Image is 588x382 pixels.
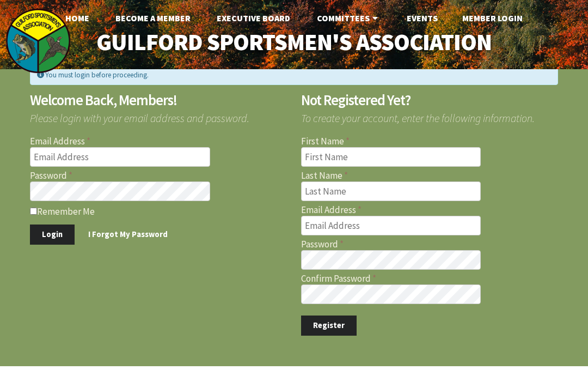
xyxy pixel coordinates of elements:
h2: Welcome Back, Members! [30,93,287,108]
a: Executive Board [208,7,299,29]
input: Last Name [301,181,481,201]
span: To create your account, enter the following information. [301,107,559,124]
label: Password [301,240,559,249]
input: Email Address [301,216,481,235]
label: Email Address [30,137,287,146]
div: You must login before proceeding. [30,65,558,84]
input: Email Address [30,147,210,167]
button: Login [30,225,75,245]
label: Password [30,171,287,180]
h2: Not Registered Yet? [301,93,559,108]
a: Become A Member [107,7,199,29]
label: First Name [301,137,559,146]
a: Home [57,7,98,29]
label: Remember Me [30,205,287,216]
label: Confirm Password [301,274,559,283]
a: Committees [308,7,389,29]
a: Member Login [454,7,531,29]
button: Register [301,316,357,336]
label: Email Address [301,205,559,215]
label: Last Name [301,171,559,180]
span: Please login with your email address and password. [30,107,287,124]
input: First Name [301,147,481,167]
a: I Forgot My Password [76,225,180,245]
a: Events [398,7,446,29]
img: logo_sm.png [5,8,71,74]
a: Guilford Sportsmen's Association [76,22,512,62]
input: Remember Me [30,208,37,215]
